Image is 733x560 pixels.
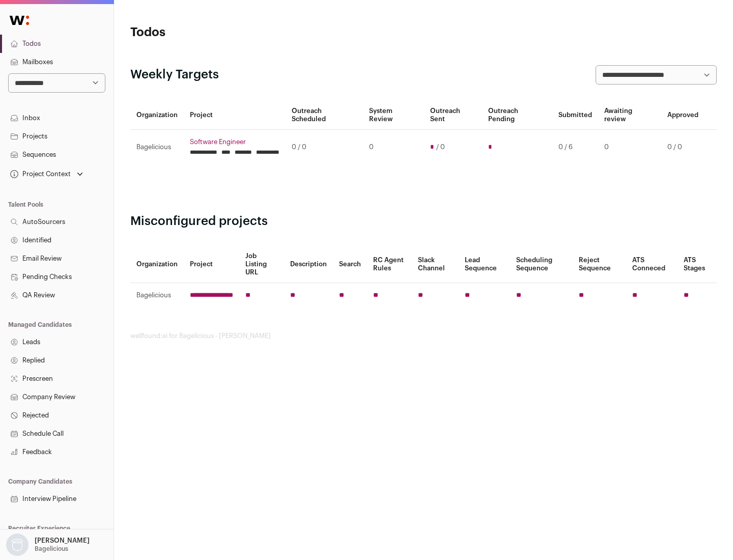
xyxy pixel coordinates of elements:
[459,246,510,283] th: Lead Sequence
[130,246,184,283] th: Organization
[661,101,704,130] th: Approved
[130,24,326,41] h1: Todos
[333,246,367,283] th: Search
[552,101,598,130] th: Submitted
[190,138,279,146] a: Software Engineer
[184,246,239,283] th: Project
[363,130,424,165] td: 0
[552,130,598,165] td: 0 / 6
[412,246,459,283] th: Slack Channel
[8,167,85,181] button: Open dropdown
[239,246,284,283] th: Job Listing URL
[436,143,445,151] span: / 0
[363,101,424,130] th: System Review
[130,101,184,130] th: Organization
[598,101,661,130] th: Awaiting review
[4,534,92,556] button: Open dropdown
[130,213,717,230] h2: Misconfigured projects
[284,246,333,283] th: Description
[130,283,184,308] td: Bagelicious
[35,545,68,553] p: Bagelicious
[130,130,184,165] td: Bagelicious
[130,67,219,83] h2: Weekly Targets
[130,332,717,340] footer: wellfound:ai for Bagelicious - [PERSON_NAME]
[286,101,363,130] th: Outreach Scheduled
[35,537,90,545] p: [PERSON_NAME]
[510,246,573,283] th: Scheduling Sequence
[626,246,677,283] th: ATS Conneced
[598,130,661,165] td: 0
[184,101,286,130] th: Project
[661,130,704,165] td: 0 / 0
[8,170,71,178] div: Project Context
[4,10,35,31] img: Wellfound
[678,246,717,283] th: ATS Stages
[367,246,411,283] th: RC Agent Rules
[286,130,363,165] td: 0 / 0
[482,101,552,130] th: Outreach Pending
[6,534,29,556] img: nopic.png
[424,101,483,130] th: Outreach Sent
[573,246,627,283] th: Reject Sequence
